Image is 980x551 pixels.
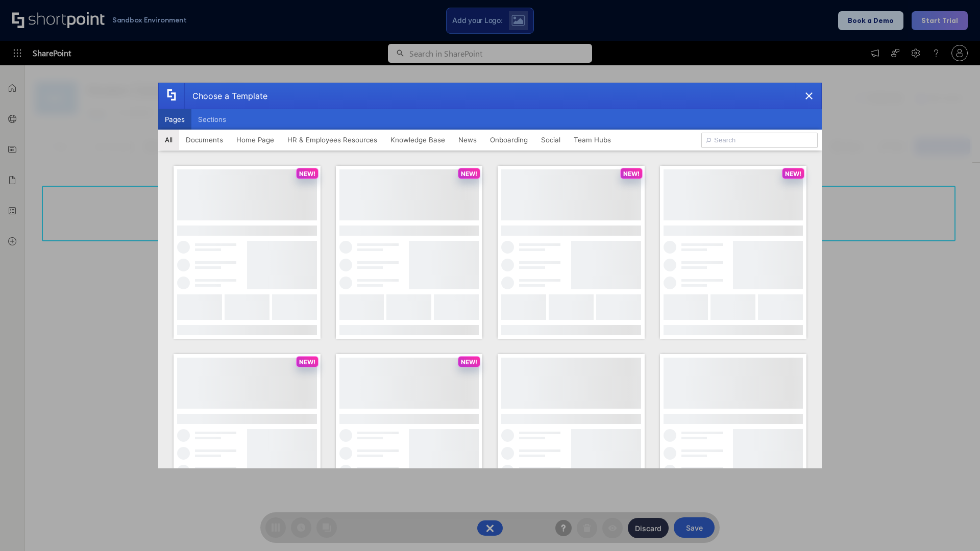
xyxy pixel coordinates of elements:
[623,170,640,178] p: NEW!
[929,502,980,551] iframe: Chat Widget
[230,130,281,150] button: Home Page
[184,83,267,109] div: Choose a Template
[179,130,230,150] button: Documents
[461,358,477,366] p: NEW!
[299,358,315,366] p: NEW!
[567,130,618,150] button: Team Hubs
[461,170,477,178] p: NEW!
[158,83,822,468] div: template selector
[191,109,233,130] button: Sections
[299,170,315,178] p: NEW!
[534,130,567,150] button: Social
[483,130,534,150] button: Onboarding
[281,130,384,150] button: HR & Employees Resources
[384,130,452,150] button: Knowledge Base
[158,130,179,150] button: All
[452,130,483,150] button: News
[158,109,191,130] button: Pages
[701,133,818,148] input: Search
[785,170,801,178] p: NEW!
